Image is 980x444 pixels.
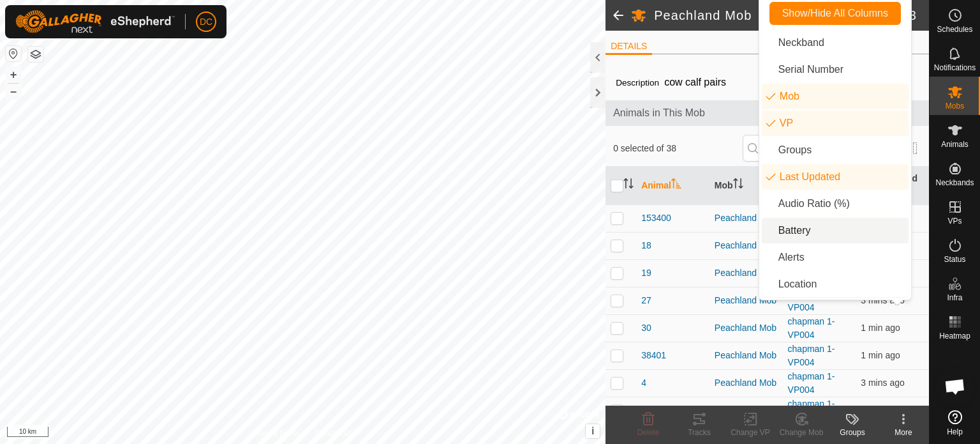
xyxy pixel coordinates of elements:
span: 23 Sept 2025, 6:28 pm [861,350,900,360]
li: DETAILS [605,40,652,55]
li: vp.label.vp [762,111,909,136]
a: chapman 1-VP004 [788,371,835,395]
span: 0 selected of 38 [613,142,742,155]
button: Reset Map [6,46,21,61]
li: neckband.label.serialNumber [762,57,909,82]
div: Peachland Mob [715,349,778,362]
span: Heatmap [939,332,970,340]
span: 27 [641,294,651,307]
span: DC [200,15,212,29]
span: 38401 [641,349,666,362]
span: 4 [641,376,646,390]
a: chapman 1-VP004 [788,289,835,312]
span: 23 Sept 2025, 6:27 pm [861,295,904,305]
h2: Peachland Mob [654,8,902,23]
li: enum.columnList.audioRatio [762,191,909,217]
span: 403 [641,404,656,417]
div: Open chat [936,367,974,406]
button: i [586,424,600,438]
li: enum.columnList.lastUpdated [762,164,909,190]
button: – [6,84,21,99]
li: mob.label.mob [762,84,909,109]
span: Notifications [934,64,976,72]
span: 23 Sept 2025, 6:28 pm [861,323,900,333]
span: 23 Sept 2025, 6:28 pm [861,405,900,415]
th: Animal [636,167,709,205]
span: Animals [941,141,969,148]
img: Gallagher Logo [15,10,175,33]
a: Help [930,405,980,441]
span: i [591,425,594,436]
span: Schedules [937,26,972,33]
span: Neckbands [935,179,974,187]
span: Show/Hide All Columns [782,8,888,19]
input: Search (S) [743,135,897,162]
span: 30 [641,321,651,335]
li: neckband.label.title [762,30,909,56]
p-sorticon: Activate to sort [671,180,681,190]
div: Peachland Mob [715,321,778,335]
div: Groups [827,427,878,438]
span: cow calf pairs [659,72,731,93]
div: More [878,427,929,438]
a: chapman 1-VP004 [788,316,835,340]
th: Mob [709,167,783,205]
button: Map Layers [28,47,43,62]
span: VPs [947,217,961,225]
div: Change VP [725,427,776,438]
span: 23 Sept 2025, 6:27 pm [861,378,904,388]
span: Delete [637,428,660,437]
span: Status [944,256,965,263]
li: neckband.label.battery [762,218,909,243]
div: Peachland Mob [715,211,778,225]
span: 153400 [641,211,671,225]
a: chapman 1-VP004 [788,344,835,367]
button: + [6,67,21,82]
a: Privacy Policy [253,427,301,439]
li: animal.label.alerts [762,245,909,270]
li: common.btn.groups [762,137,909,163]
div: Peachland Mob [715,294,778,307]
div: Peachland Mob [715,239,778,252]
span: Mobs [946,102,964,110]
div: Peachland Mob [715,404,778,417]
div: Peachland Mob [715,376,778,390]
span: 19 [641,266,651,280]
label: Description [616,78,659,88]
div: Tracks [674,427,725,438]
button: Show/Hide All Columns [769,2,901,25]
p-sorticon: Activate to sort [733,180,743,190]
div: Change Mob [776,427,827,438]
span: Animals in This Mob [613,105,921,121]
span: Help [947,428,963,436]
a: chapman 1-VP004 [788,399,835,422]
div: Peachland Mob [715,266,778,280]
li: common.label.location [762,272,909,297]
span: 18 [641,239,651,252]
p-sorticon: Activate to sort [623,180,634,190]
span: Infra [947,294,962,302]
a: Contact Us [315,427,353,439]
